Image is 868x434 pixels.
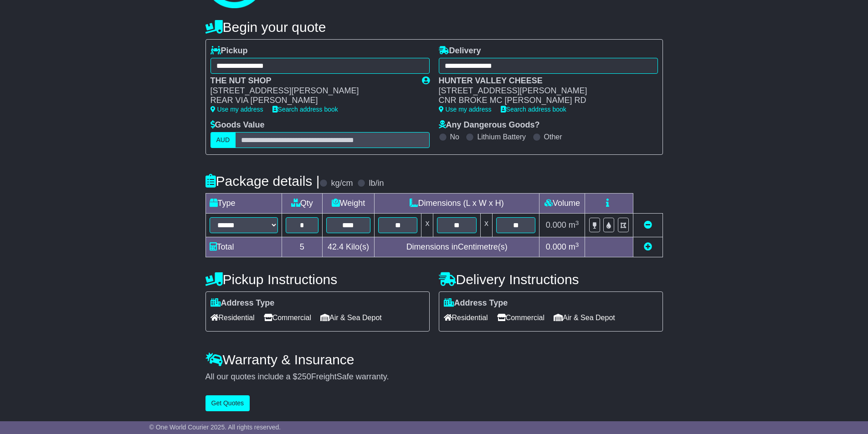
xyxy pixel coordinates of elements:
td: 5 [282,237,322,257]
td: Total [205,237,282,257]
h4: Begin your quote [205,20,663,35]
a: Search address book [501,106,566,113]
label: AUD [211,132,236,148]
span: 42.4 [328,242,344,251]
label: Address Type [444,298,508,308]
td: Dimensions (L x W x H) [374,194,539,214]
td: x [480,214,492,237]
td: Type [205,194,282,214]
a: Use my address [211,106,263,113]
td: Volume [539,194,585,214]
label: Delivery [439,46,481,56]
span: 0.000 [546,220,566,230]
span: Air & Sea Depot [320,311,382,325]
h4: Pickup Instructions [205,272,430,287]
div: CNR BROKE MC [PERSON_NAME] RD [439,96,649,106]
label: lb/in [369,179,384,189]
div: [STREET_ADDRESS][PERSON_NAME] [439,86,649,96]
span: Residential [211,311,255,325]
sup: 3 [575,241,579,248]
span: Residential [444,311,488,325]
span: © One World Courier 2025. All rights reserved. [149,424,281,431]
td: Dimensions in Centimetre(s) [374,237,539,257]
span: m [569,242,579,251]
span: Commercial [264,311,311,325]
label: Lithium Battery [477,133,526,141]
span: m [569,220,579,230]
label: Any Dangerous Goods? [439,120,540,130]
label: Goods Value [211,120,265,130]
h4: Delivery Instructions [439,272,663,287]
span: Air & Sea Depot [554,311,615,325]
td: Weight [322,194,374,214]
span: Commercial [497,311,544,325]
td: x [421,214,433,237]
a: Add new item [644,242,652,251]
h4: Warranty & Insurance [205,352,663,367]
button: Get Quotes [205,395,250,411]
a: Use my address [439,106,492,113]
sup: 3 [575,220,579,226]
div: REAR VIA [PERSON_NAME] [211,96,413,106]
h4: Package details | [205,174,320,189]
span: 250 [298,372,311,381]
td: Kilo(s) [322,237,374,257]
div: [STREET_ADDRESS][PERSON_NAME] [211,86,413,96]
span: 0.000 [546,242,566,251]
div: All our quotes include a $ FreightSafe warranty. [205,372,663,382]
div: THE NUT SHOP [211,76,413,86]
label: No [450,133,459,141]
a: Remove this item [644,220,652,230]
div: HUNTER VALLEY CHEESE [439,76,649,86]
td: Qty [282,194,322,214]
label: Pickup [211,46,248,56]
a: Search address book [272,106,338,113]
label: kg/cm [331,179,353,189]
label: Address Type [211,298,275,308]
label: Other [544,133,562,141]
